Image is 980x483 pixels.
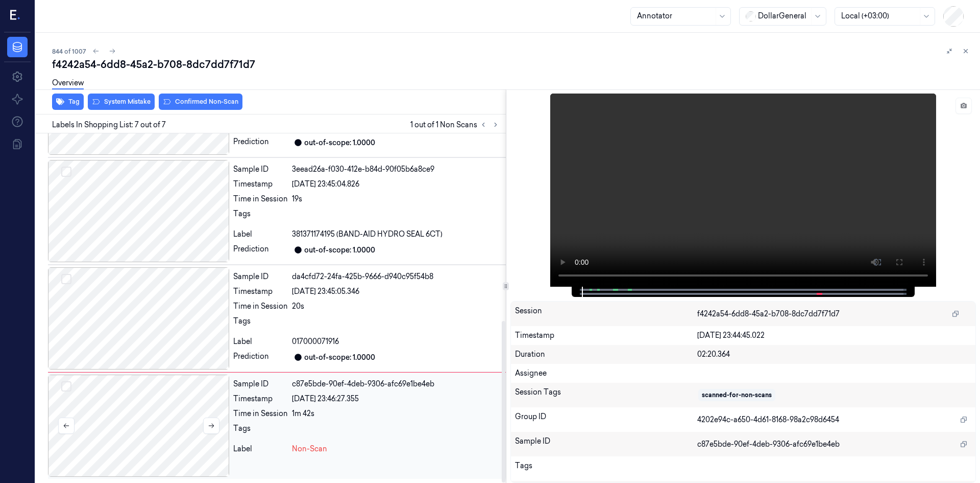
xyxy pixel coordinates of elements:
div: Sample ID [233,164,288,175]
div: Label [233,336,288,347]
button: Confirmed Non-Scan [159,94,242,110]
div: out-of-scope: 1.0000 [304,245,375,256]
button: Select row [61,167,71,177]
div: [DATE] 23:45:05.346 [292,286,502,297]
button: Select row [61,274,71,284]
div: f4242a54-6dd8-45a2-b708-8dc7dd7f71d7 [52,57,972,72]
button: Tag [52,94,84,110]
span: 381371174195 (BAND-AID HYDRO SEAL 6CT) [292,229,443,240]
span: Non-Scan [292,444,327,454]
div: Sample ID [233,379,288,389]
div: da4cfd72-24fa-425b-9666-d940c95f54b8 [292,271,502,282]
span: 1 out of 1 Non Scans [410,119,502,131]
div: Tags [233,209,288,225]
span: 017000071916 [292,336,339,347]
div: Timestamp [515,330,698,341]
span: 4202e94c-a650-4d61-8168-98a2c98d6454 [697,415,839,425]
div: [DATE] 23:44:45.022 [697,330,971,341]
button: Select row [61,381,71,392]
div: Tags [233,423,288,440]
div: 3eead26a-f030-412e-b84d-90f05b6a8ce9 [292,164,502,175]
div: Prediction [233,351,288,363]
span: f4242a54-6dd8-45a2-b708-8dc7dd7f71d7 [697,309,840,319]
span: 844 of 1007 [52,47,86,56]
div: Timestamp [233,179,288,190]
div: [DATE] 23:46:27.355 [292,394,502,404]
span: c87e5bde-90ef-4deb-9306-afc69e1be4eb [697,439,840,450]
div: 02:20.364 [697,349,971,360]
div: Tags [233,316,288,332]
div: Tags [515,461,698,477]
div: Label [233,444,288,454]
button: System Mistake [88,94,155,110]
div: Prediction [233,136,288,149]
div: [DATE] 23:45:04.826 [292,179,502,190]
a: Overview [52,78,84,89]
div: Prediction [233,244,288,256]
div: 1m 42s [292,408,502,419]
div: 19s [292,194,502,204]
div: Time in Session [233,301,288,312]
div: Time in Session [233,194,288,204]
span: Labels In Shopping List: 7 out of 7 [52,120,166,130]
div: Sample ID [233,271,288,282]
div: Session [515,306,698,322]
div: scanned-for-non-scans [702,390,772,400]
div: Label [233,229,288,240]
div: out-of-scope: 1.0000 [304,352,375,363]
div: out-of-scope: 1.0000 [304,137,375,148]
div: c87e5bde-90ef-4deb-9306-afc69e1be4eb [292,379,502,389]
div: Assignee [515,368,972,379]
div: Timestamp [233,394,288,404]
div: Timestamp [233,286,288,297]
div: Time in Session [233,408,288,419]
div: Duration [515,349,698,360]
div: Session Tags [515,387,698,403]
div: Sample ID [515,436,698,452]
div: 20s [292,301,502,312]
div: Group ID [515,411,698,428]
